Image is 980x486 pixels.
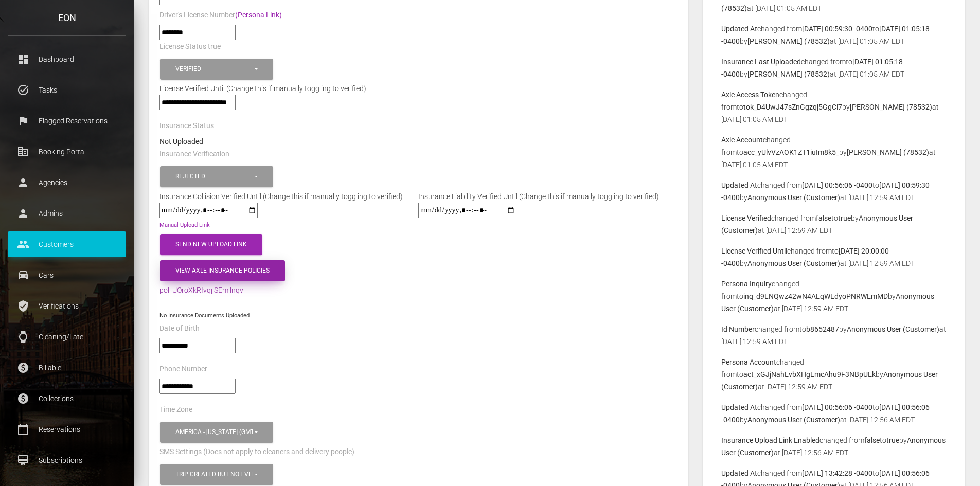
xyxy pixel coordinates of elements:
[721,91,779,99] b: Axle Access Token
[160,234,262,255] button: Send New Upload Link
[8,355,126,381] a: paid Billable
[15,51,118,67] p: Dashboard
[802,469,872,477] b: [DATE] 13:42:28 -0400
[806,325,839,333] b: b8652487
[802,403,872,411] b: [DATE] 00:56:06 -0400
[847,148,929,156] b: [PERSON_NAME] (78532)
[175,65,253,74] div: Verified
[15,237,118,252] p: Customers
[15,175,118,190] p: Agencies
[159,149,229,159] label: Insurance Verification
[8,139,126,165] a: corporate_fare Booking Portal
[721,181,757,189] b: Updated At
[721,434,947,459] p: changed from to by at [DATE] 12:56 AM EDT
[15,453,118,468] p: Subscriptions
[159,364,207,374] label: Phone Number
[8,386,126,411] a: paid Collections
[721,356,947,393] p: changed from to by at [DATE] 12:59 AM EDT
[15,329,118,345] p: Cleaning/Late
[743,103,842,111] b: tok_D4UwJ47sZnGgzqj5GgCi7
[747,70,830,78] b: [PERSON_NAME] (78532)
[160,422,273,443] button: America - New York (GMT -05:00)
[721,323,947,348] p: changed from to by at [DATE] 12:59 AM EDT
[159,447,354,457] label: SMS Settings (Does not apply to cleaners and delivery people)
[411,190,667,203] div: Insurance Liability Verified Until (Change this if manually toggling to verified)
[8,231,126,257] a: people Customers
[721,58,801,66] b: Insurance Last Uploaded
[8,262,126,288] a: drive_eta Cars
[747,259,840,267] b: Anonymous User (Customer)
[721,247,787,255] b: License Verified Until
[747,416,840,424] b: Anonymous User (Customer)
[8,201,126,226] a: person Admins
[721,325,755,333] b: Id Number
[721,278,947,315] p: changed from to by at [DATE] 12:59 AM EDT
[175,172,253,181] div: Rejected
[152,82,685,95] div: License Verified Until (Change this if manually toggling to verified)
[160,59,273,80] button: Verified
[721,56,947,80] p: changed from to by at [DATE] 01:05 AM EDT
[886,436,899,444] b: true
[847,325,939,333] b: Anonymous User (Customer)
[160,166,273,187] button: Rejected
[160,464,273,485] button: Trip created but not verified, Customer is verified and trip is set to go
[8,46,126,72] a: dashboard Dashboard
[721,469,757,477] b: Updated At
[15,267,118,283] p: Cars
[8,324,126,350] a: watch Cleaning/Late
[721,134,947,171] p: changed from to by at [DATE] 01:05 AM EDT
[8,170,126,195] a: person Agencies
[743,148,839,156] b: acc_yUlvVzAOK1ZT1iuIm8k5_
[15,82,118,98] p: Tasks
[816,214,831,222] b: false
[15,391,118,406] p: Collections
[8,417,126,442] a: calendar_today Reservations
[864,436,880,444] b: false
[802,25,872,33] b: [DATE] 00:59:30 -0400
[8,108,126,134] a: flag Flagged Reservations
[850,103,932,111] b: [PERSON_NAME] (78532)
[159,323,200,334] label: Date of Birth
[8,447,126,473] a: card_membership Subscriptions
[159,42,221,52] label: License Status true
[15,360,118,375] p: Billable
[175,470,253,479] div: Trip created but not verified , Customer is verified and trip is set to go
[159,222,210,228] a: Manual Upload Link
[159,405,192,415] label: Time Zone
[721,136,763,144] b: Axle Account
[159,10,282,21] label: Driver's License Number
[159,121,214,131] label: Insurance Status
[235,11,282,19] a: (Persona Link)
[747,37,830,45] b: [PERSON_NAME] (78532)
[721,280,772,288] b: Persona Inquiry
[159,312,250,319] small: No Insurance Documents Uploaded
[838,214,851,222] b: true
[8,77,126,103] a: task_alt Tasks
[743,292,888,300] b: inq_d9LNQwz42wN4AEqWEdyoPNRWEmMD
[159,137,203,146] strong: Not Uploaded
[159,286,245,294] a: pol_UOroXkRIvqjjSEmilnqvi
[152,190,411,203] div: Insurance Collision Verified Until (Change this if manually toggling to verified)
[721,88,947,125] p: changed from to by at [DATE] 01:05 AM EDT
[721,25,757,33] b: Updated At
[175,428,253,437] div: America - [US_STATE] (GMT -05:00)
[15,144,118,159] p: Booking Portal
[721,403,757,411] b: Updated At
[721,179,947,204] p: changed from to by at [DATE] 12:59 AM EDT
[802,181,872,189] b: [DATE] 00:56:06 -0400
[721,214,771,222] b: License Verified
[15,422,118,437] p: Reservations
[8,293,126,319] a: verified_user Verifications
[721,436,819,444] b: Insurance Upload Link Enabled
[721,358,776,366] b: Persona Account
[721,212,947,237] p: changed from to by at [DATE] 12:59 AM EDT
[160,260,285,281] button: View Axle Insurance Policies
[721,245,947,269] p: changed from to by at [DATE] 12:59 AM EDT
[747,193,840,202] b: Anonymous User (Customer)
[15,206,118,221] p: Admins
[743,370,876,379] b: act_xGJjNahEvbXHgEmcAhu9F3NBpUEk
[15,298,118,314] p: Verifications
[721,23,947,47] p: changed from to by at [DATE] 01:05 AM EDT
[15,113,118,129] p: Flagged Reservations
[721,401,947,426] p: changed from to by at [DATE] 12:56 AM EDT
